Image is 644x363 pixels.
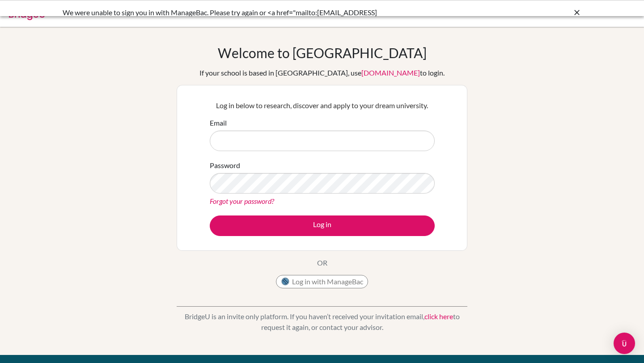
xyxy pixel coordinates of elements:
[218,45,427,61] h1: Welcome to [GEOGRAPHIC_DATA]
[210,215,435,236] button: Log in
[361,68,420,77] a: [DOMAIN_NAME]
[210,118,227,128] label: Email
[210,100,435,111] p: Log in below to research, discover and apply to your dream university.
[63,7,447,29] div: We were unable to sign you in with ManageBac. Please try again or <a href="mailto:[EMAIL_ADDRESS]...
[317,257,327,268] p: OR
[210,197,274,205] a: Forgot your password?
[276,275,368,288] button: Log in with ManageBac
[210,160,240,171] label: Password
[614,333,635,354] div: Open Intercom Messenger
[424,312,453,321] a: click here
[177,311,467,333] p: BridgeU is an invite only platform. If you haven’t received your invitation email, to request it ...
[199,68,445,78] div: If your school is based in [GEOGRAPHIC_DATA], use to login.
